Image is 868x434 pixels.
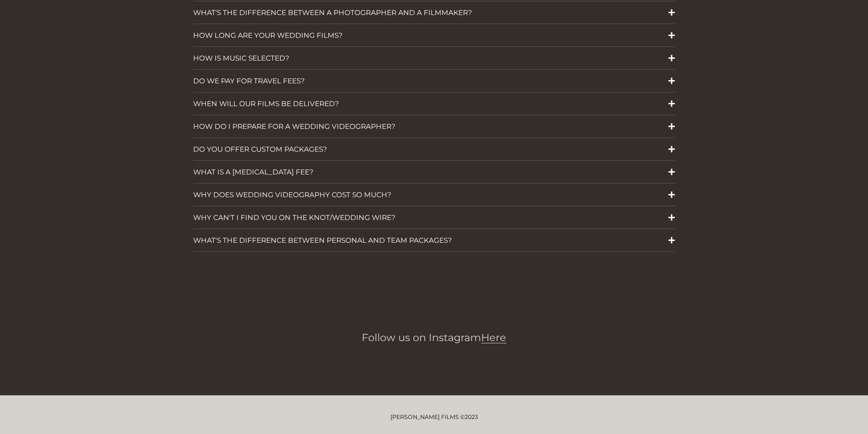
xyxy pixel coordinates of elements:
a: Here [481,331,506,344]
button: WHEN WILL OUR FILMS BE DELIVERED? [193,92,675,115]
button: HOW LONG ARE YOUR WEDDING FILMS? [193,24,675,46]
span: WHAT'S THE DIFFERENCE BETWEEN A PHOTOGRAPHER AND A FILMMAKER? [193,8,669,17]
button: WHAT'S THE DIFFERENCE BETWEEN A PHOTOGRAPHER AND A FILMMAKER? [193,1,675,24]
button: DO YOU OFFER CUSTOM PACKAGES? [193,138,675,160]
span: DO YOU OFFER CUSTOM PACKAGES? [193,145,669,153]
p: [PERSON_NAME] FILMS ©2023 [72,414,797,421]
button: WHY CAN'T I FIND YOU ON THE KNOT/WEDDING WIRE? [193,206,675,229]
button: WHAT'S THE DIFFERENCE BETWEEN PERSONAL AND TEAM PACKAGES? [193,229,675,251]
span: HOW DO I PREPARE FOR A WEDDING VIDEOGRAPHER? [193,122,669,131]
span: WHAT IS A [MEDICAL_DATA] FEE? [193,168,669,176]
span: WHY DOES WEDDING VIDEOGRAPHY COST SO MUCH? [193,190,669,199]
button: WHY DOES WEDDING VIDEOGRAPHY COST SO MUCH? [193,184,675,206]
span: WHY CAN'T I FIND YOU ON THE KNOT/WEDDING WIRE? [193,213,669,222]
span: HOW LONG ARE YOUR WEDDING FILMS? [193,31,669,40]
button: WHAT IS A [MEDICAL_DATA] FEE? [193,161,675,183]
button: HOW IS MUSIC SELECTED? [193,47,675,69]
button: DO WE PAY FOR TRAVEL FEES? [193,70,675,92]
button: HOW DO I PREPARE FOR A WEDDING VIDEOGRAPHER? [193,115,675,138]
span: Follow us on Instagram [362,331,481,344]
span: DO WE PAY FOR TRAVEL FEES? [193,77,669,85]
span: HOW IS MUSIC SELECTED? [193,54,669,62]
span: WHAT'S THE DIFFERENCE BETWEEN PERSONAL AND TEAM PACKAGES? [193,236,669,245]
span: WHEN WILL OUR FILMS BE DELIVERED? [193,99,669,108]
